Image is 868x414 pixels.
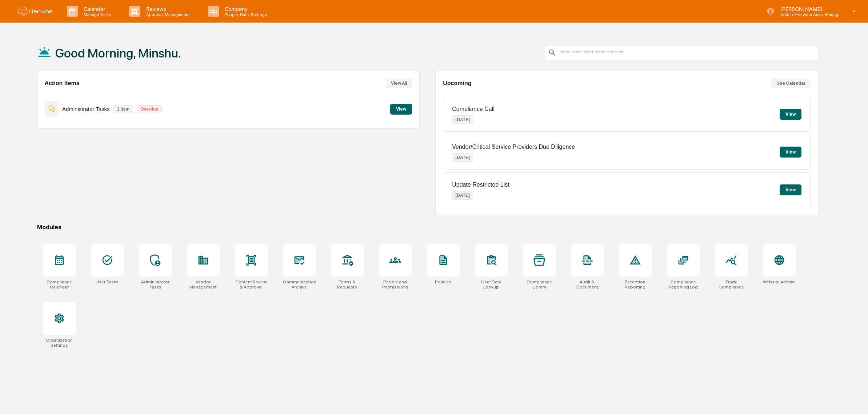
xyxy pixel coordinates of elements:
p: Update Restricted List [452,182,509,188]
p: Vendor/Critical Service Providers Due Diligence [452,144,575,150]
p: [DATE] [452,191,473,200]
div: People and Permissions [379,279,412,290]
a: View [390,105,412,112]
p: Compliance Call [452,106,495,112]
p: [DATE] [452,115,473,124]
div: Organization Settings [43,338,76,348]
button: View All [386,79,412,88]
p: Calendar [78,6,115,12]
button: View [780,109,801,120]
div: User Tasks [96,279,119,284]
div: Forms & Requests [331,279,364,290]
p: Overdue [137,105,162,113]
p: Company [219,6,271,12]
p: 1 item [113,105,133,113]
button: View [780,184,801,195]
p: Approval Management [140,12,193,17]
p: Administrator Tasks [62,106,110,112]
div: Communications Archive [283,279,316,290]
div: Modules [37,224,818,231]
div: Vendor Management [187,279,220,290]
p: People, Data, Settings [219,12,271,17]
div: Content Review & Approval [235,279,268,290]
div: Compliance Reporting Log [667,279,700,290]
p: Manage Tasks [78,12,115,17]
h2: Action Items [45,80,80,87]
h1: Good Morning, Minshu. [55,46,181,60]
div: Trade Compliance [715,279,748,290]
p: Reviews [140,6,193,12]
div: Compliance Library [523,279,556,290]
p: [PERSON_NAME] [775,6,842,12]
div: Audit & Document Logs [571,279,604,290]
p: [DATE] [452,153,473,162]
img: logo [17,7,52,16]
div: Policies [435,279,452,284]
button: See Calendar [771,79,811,88]
button: View [390,104,412,115]
div: User Data Lookup [475,279,508,290]
div: Exception Reporting [619,279,652,290]
div: Compliance Calendar [43,279,76,290]
button: View [780,147,801,158]
div: Website Archive [763,279,796,284]
div: Administrator Tasks [139,279,172,290]
p: Admin • Hanwha Asset Management ([GEOGRAPHIC_DATA]) Ltd. [775,12,842,17]
h2: Upcoming [443,80,471,87]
